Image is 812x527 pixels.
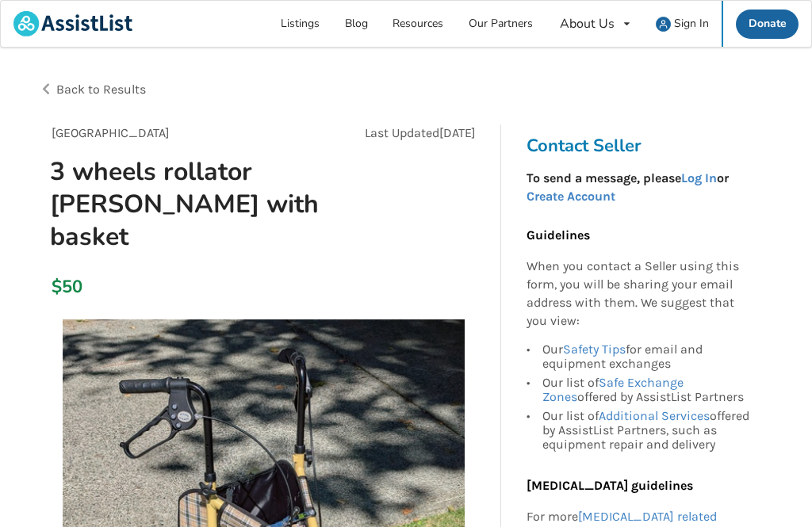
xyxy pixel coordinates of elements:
[542,342,753,373] div: Our for email and equipment exchanges
[599,408,710,423] a: Additional Services
[37,155,347,253] h1: 3 wheels rollator [PERSON_NAME] with basket
[332,1,381,47] a: Blog
[736,10,799,39] a: Donate
[527,189,615,204] a: Create Account
[527,135,761,157] h3: Contact Seller
[674,16,709,31] span: Sign In
[656,17,671,32] img: user icon
[560,17,615,30] div: About Us
[52,276,54,298] div: $50
[563,342,626,357] a: Safety Tips
[52,125,170,140] span: [GEOGRAPHIC_DATA]
[381,1,457,47] a: Resources
[439,125,476,140] span: [DATE]
[542,407,753,452] div: Our list of offered by AssistList Partners, such as equipment repair and delivery
[681,170,717,185] a: Log In
[56,82,146,97] span: Back to Results
[542,373,753,407] div: Our list of offered by AssistList Partners
[527,478,693,493] b: [MEDICAL_DATA] guidelines
[527,258,753,330] p: When you contact a Seller using this form, you will be sharing your email address with them. We s...
[644,1,722,47] a: user icon Sign In
[365,125,439,140] span: Last Updated
[527,227,590,242] b: Guidelines
[456,1,546,47] a: Our Partners
[13,11,132,36] img: assistlist-logo
[527,170,729,204] strong: To send a message, please or
[269,1,333,47] a: Listings
[542,375,684,404] a: Safe Exchange Zones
